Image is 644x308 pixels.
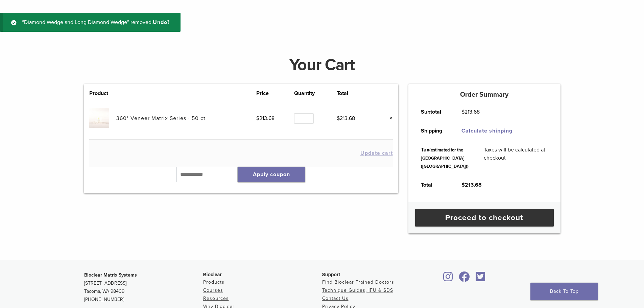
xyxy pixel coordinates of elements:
[530,283,598,300] a: Back To Top
[457,276,472,282] a: Bioclear
[476,140,555,175] td: Taxes will be calculated at checkout
[79,57,566,73] h1: Your Cart
[294,89,337,97] th: Quantity
[441,276,455,282] a: Bioclear
[322,287,393,293] a: Technique Guides, IFU & SDS
[408,91,560,99] h5: Order Summary
[413,140,476,175] th: Tax
[413,121,454,140] th: Shipping
[89,89,116,97] th: Product
[203,279,224,285] a: Products
[116,115,206,122] a: 360° Veneer Matrix Series - 50 ct
[413,102,454,121] th: Subtotal
[461,109,480,115] bdi: 213.68
[238,167,305,182] button: Apply coupon
[384,114,393,123] a: Remove this item
[415,209,554,227] a: Proceed to checkout
[322,272,340,277] span: Support
[337,115,340,122] span: $
[413,175,454,194] th: Total
[421,147,469,169] small: (estimated for the [GEOGRAPHIC_DATA] ([GEOGRAPHIC_DATA]))
[256,89,294,97] th: Price
[461,182,482,188] bdi: 213.68
[89,108,109,128] img: 360° Veneer Matrix Series - 50 ct
[461,127,512,134] a: Calculate shipping
[322,279,394,285] a: Find Bioclear Trained Doctors
[256,115,259,122] span: $
[84,271,203,304] p: [STREET_ADDRESS] Tacoma, WA 98409 [PHONE_NUMBER]
[322,295,349,301] a: Contact Us
[203,287,223,293] a: Courses
[337,89,375,97] th: Total
[474,276,488,282] a: Bioclear
[84,272,137,278] strong: Bioclear Matrix Systems
[461,182,465,188] span: $
[461,109,464,115] span: $
[360,150,393,156] button: Update cart
[337,115,355,122] bdi: 213.68
[256,115,275,122] bdi: 213.68
[203,272,222,277] span: Bioclear
[203,295,229,301] a: Resources
[153,19,170,26] a: Undo?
